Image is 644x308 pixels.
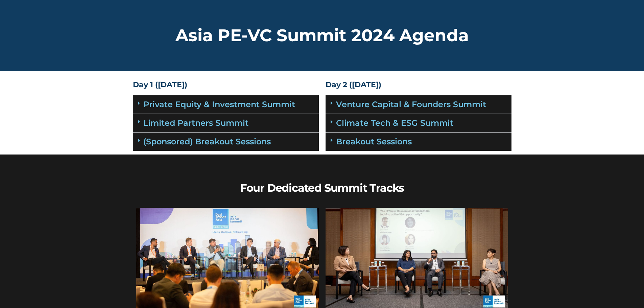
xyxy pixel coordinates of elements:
h4: Day 2 ([DATE]) [326,81,511,89]
a: (Sponsored) Breakout Sessions [143,137,271,146]
a: Private Equity & Investment Summit [143,99,295,109]
a: Breakout Sessions [336,137,412,146]
a: Venture Capital & Founders​ Summit [336,99,486,109]
h2: Asia PE-VC Summit 2024 Agenda [133,27,511,44]
a: Limited Partners Summit [143,118,248,128]
a: Climate Tech & ESG Summit [336,118,453,128]
h4: Day 1 ([DATE]) [133,81,319,89]
b: Four Dedicated Summit Tracks [240,181,404,194]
